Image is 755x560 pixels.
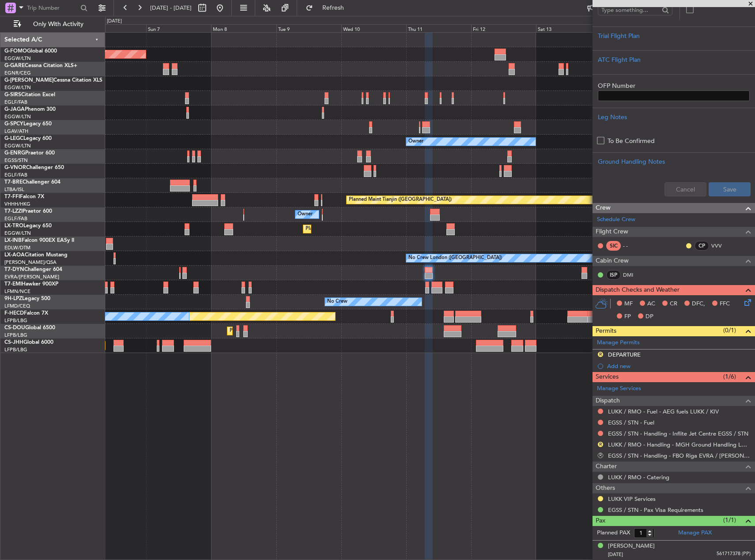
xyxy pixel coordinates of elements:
[4,70,31,76] a: EGNR/CEG
[692,300,705,308] span: DFC,
[4,180,60,185] a: T7-BREChallenger 604
[306,222,363,236] div: Planned Maint Dusseldorf
[4,252,25,258] span: LX-AOA
[4,78,53,83] span: G-[PERSON_NAME]
[608,506,703,514] a: EGSS / STN - Pax Visa Requirements
[4,215,27,222] a: EGLF/FAB
[4,340,23,345] span: CS-JHH
[596,203,611,213] span: Crew
[4,113,31,120] a: EGGW/LTN
[4,282,22,287] span: T7-EMI
[596,326,616,336] span: Permits
[4,128,28,135] a: LGAV/ATH
[678,529,712,537] a: Manage PAX
[408,252,502,265] div: No Crew London ([GEOGRAPHIC_DATA])
[598,81,750,90] label: OFP Number
[4,107,25,112] span: G-JAGA
[624,312,631,321] span: FP
[4,303,30,309] a: LFMD/CEQ
[608,542,655,551] div: [PERSON_NAME]
[623,242,643,250] div: - -
[276,24,341,32] div: Tue 9
[608,419,654,426] a: EGSS / STN - Fuel
[596,372,619,382] span: Services
[608,408,719,415] a: LUKK / RMO - Fuel - AEG fuels LUKK / KIV
[471,24,536,32] div: Fri 12
[598,31,750,41] div: Trial Flight Plan
[211,24,276,32] div: Mon 8
[4,346,27,353] a: LFPB/LBG
[327,295,347,308] div: No Crew
[406,24,471,32] div: Thu 11
[4,332,27,338] a: LFPB/LBG
[717,550,751,558] span: 561717378 (PP)
[4,230,31,237] a: EGGW/LTN
[598,352,603,357] button: R
[606,270,621,280] div: ISP
[646,312,653,321] span: DP
[4,325,55,331] a: CS-DOUGlobal 6500
[608,551,623,558] span: [DATE]
[4,121,52,127] a: G-SPCYLegacy 650
[4,165,64,170] a: G-VNORChallenger 650
[601,4,659,17] input: Type something...
[4,150,55,156] a: G-ENRGPraetor 600
[596,285,679,295] span: Dispatch Checks and Weather
[4,311,24,316] span: F-HECD
[4,136,52,141] a: G-LEGCLegacy 600
[4,186,24,193] a: LTBA/ISL
[4,180,23,185] span: T7-BRE
[624,300,633,308] span: MF
[4,99,27,105] a: EGLF/FAB
[4,267,62,272] a: T7-DYNChallenger 604
[4,78,102,83] a: G-[PERSON_NAME]Cessna Citation XLS
[4,296,22,301] span: 9H-LPZ
[4,244,30,251] a: EDLW/DTM
[10,17,96,31] button: Only With Activity
[596,483,615,493] span: Others
[146,24,211,32] div: Sun 7
[4,92,55,98] a: G-SIRSCitation Excel
[4,107,56,112] a: G-JAGAPhenom 300
[695,241,709,251] div: CP
[4,63,25,68] span: G-GARE
[597,215,635,224] a: Schedule Crew
[27,1,78,15] input: Trip Number
[598,442,603,447] button: R
[608,452,751,459] a: EGSS / STN - Handling - FBO Riga EVRA / [PERSON_NAME]
[4,311,48,316] a: F-HECDFalcon 7X
[536,24,601,32] div: Sat 13
[596,396,620,406] span: Dispatch
[4,92,21,98] span: G-SIRS
[608,495,656,503] a: LUKK VIP Services
[302,1,355,15] button: Refresh
[4,201,30,207] a: VHHH/HKG
[596,462,617,472] span: Charter
[4,238,22,243] span: LX-INB
[4,150,25,156] span: G-ENRG
[598,55,750,64] div: ATC Flight Plan
[597,384,641,393] a: Manage Services
[4,172,27,178] a: EGLF/FAB
[723,372,736,381] span: (1/6)
[607,362,751,370] div: Add new
[711,242,731,250] a: VVV
[723,515,736,525] span: (1/1)
[647,300,655,308] span: AC
[598,157,750,166] div: Ground Handling Notes
[4,296,50,301] a: 9H-LPZLegacy 500
[598,113,750,122] div: Leg Notes
[608,474,669,481] a: LUKK / RMO - Catering
[315,5,352,11] span: Refresh
[341,24,406,32] div: Wed 10
[606,241,621,251] div: SIC
[408,135,423,148] div: Owner
[608,136,655,146] label: To Be Confirmed
[670,300,677,308] span: CR
[23,21,93,27] span: Only With Activity
[349,193,452,207] div: Planned Maint Tianjin ([GEOGRAPHIC_DATA])
[4,259,57,266] a: [PERSON_NAME]/QSA
[4,49,27,54] span: G-FOMO
[608,441,751,448] a: LUKK / RMO - Handling - MGH Ground Handling LUKK/KIV
[4,209,23,214] span: T7-LZZI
